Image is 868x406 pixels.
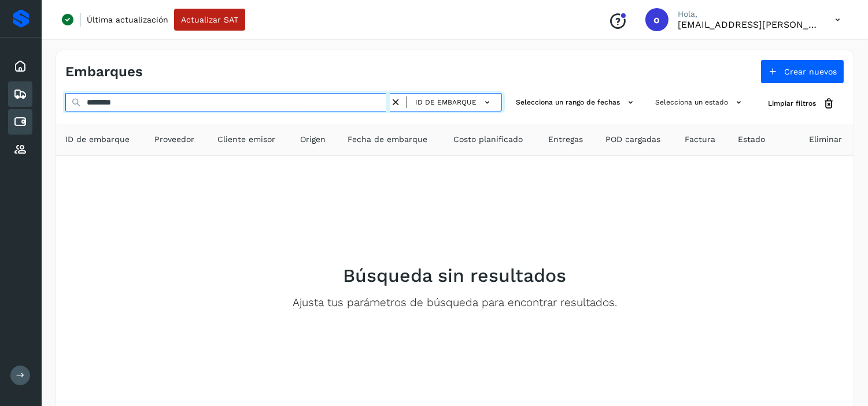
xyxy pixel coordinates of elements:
[293,296,617,310] p: Ajusta tus parámetros de búsqueda para encontrar resultados.
[768,98,816,109] span: Limpiar filtros
[809,133,842,146] span: Eliminar
[453,133,523,146] span: Costo planificado
[65,64,143,80] h4: Embarques
[300,133,326,146] span: Origen
[174,9,245,31] button: Actualizar SAT
[154,133,194,146] span: Proveedor
[343,265,567,286] h2: Búsqueda sin resultados
[760,59,844,84] button: Crear nuevos
[87,14,168,25] p: Última actualización
[738,133,765,146] span: Estado
[678,9,817,19] p: Hola,
[759,93,844,114] button: Limpiar filtros
[8,109,32,135] div: Cuentas por pagar
[181,16,238,24] span: Actualizar SAT
[8,137,32,162] div: Proveedores
[65,133,130,146] span: ID de embarque
[678,19,817,30] p: ops.lozano@solvento.mx
[415,97,477,107] span: ID de embarque
[511,93,641,112] button: Selecciona un rango de fechas
[8,81,32,107] div: Embarques
[685,133,715,146] span: Factura
[348,133,427,146] span: Fecha de embarque
[651,93,749,112] button: Selecciona un estado
[412,94,497,111] button: ID de embarque
[784,68,837,76] span: Crear nuevos
[8,54,32,79] div: Inicio
[548,133,583,146] span: Entregas
[217,133,275,146] span: Cliente emisor
[605,133,660,146] span: POD cargadas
